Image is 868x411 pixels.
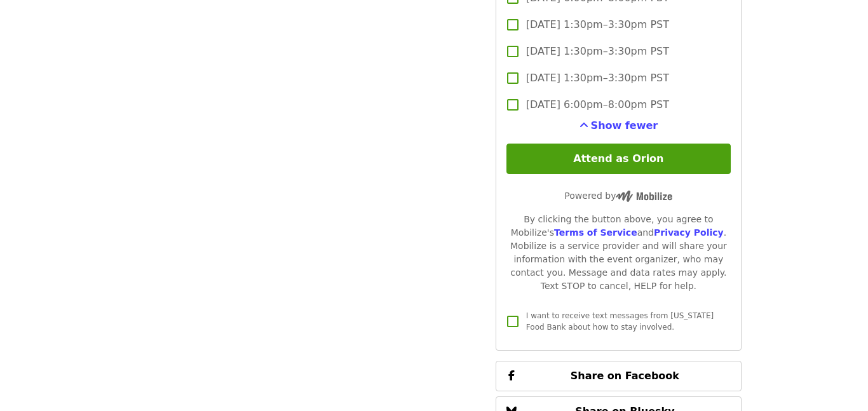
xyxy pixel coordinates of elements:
[580,118,658,133] button: See more timeslots
[616,191,672,202] img: Powered by Mobilize
[506,144,731,174] button: Attend as Orion
[526,311,714,332] span: I want to receive text messages from [US_STATE] Food Bank about how to stay involved.
[591,119,658,131] span: Show fewer
[506,213,731,293] div: By clicking the button above, you agree to Mobilize's and . Mobilize is a service provider and wi...
[526,44,669,59] span: [DATE] 1:30pm–3:30pm PST
[654,227,724,238] a: Privacy Policy
[526,17,669,32] span: [DATE] 1:30pm–3:30pm PST
[496,361,742,391] button: Share on Facebook
[526,97,669,112] span: [DATE] 6:00pm–8:00pm PST
[571,370,679,382] span: Share on Facebook
[564,191,672,201] span: Powered by
[526,71,669,86] span: [DATE] 1:30pm–3:30pm PST
[554,227,637,238] a: Terms of Service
